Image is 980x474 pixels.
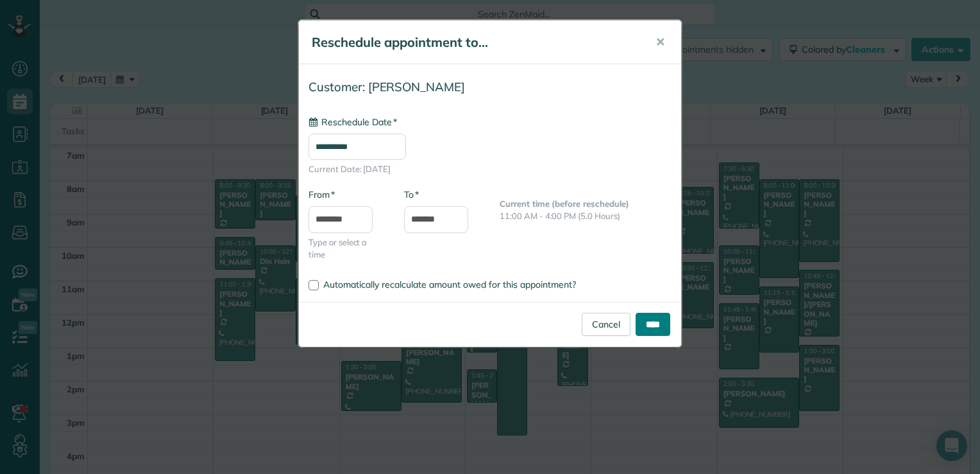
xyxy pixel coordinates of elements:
[308,236,385,261] span: Type or select a time
[500,210,672,222] p: 11:00 AM - 4:00 PM (5.0 Hours)
[323,279,576,290] span: Automatically recalculate amount owed for this appointment?
[312,33,638,51] h5: Reschedule appointment to...
[308,163,672,175] span: Current Date: [DATE]
[500,198,629,209] b: Current time (before reschedule)
[404,188,419,201] label: To
[308,188,335,201] label: From
[582,313,630,336] a: Cancel
[308,116,397,128] label: Reschedule Date
[308,80,672,94] h4: Customer: [PERSON_NAME]
[655,35,665,49] span: ✕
